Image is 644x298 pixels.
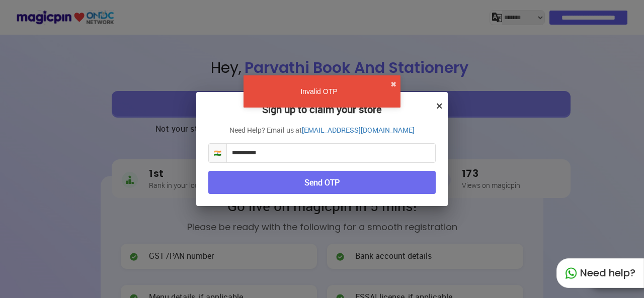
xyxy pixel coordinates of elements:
[248,86,390,96] div: Invalid OTP
[390,79,396,89] button: close
[556,258,644,288] div: Need help?
[209,144,227,162] span: 🇮🇳
[208,104,436,125] h2: Sign up to claim your store
[565,267,577,279] img: whatapp_green.7240e66a.svg
[208,125,436,135] p: Need Help? Email us at
[436,97,443,114] button: ×
[302,125,415,135] a: [EMAIL_ADDRESS][DOMAIN_NAME]
[208,171,436,194] button: Send OTP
